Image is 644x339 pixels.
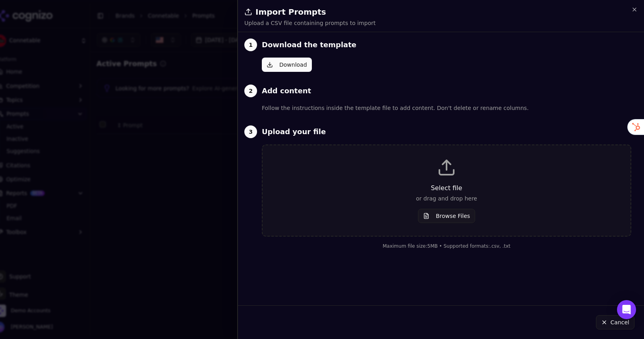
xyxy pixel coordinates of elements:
[262,39,356,50] h3: Download the template
[262,104,631,113] p: Follow the instructions inside the template file to add content. Don't delete or rename columns.
[275,183,618,193] p: Select file
[244,85,257,97] div: 2
[262,85,311,96] h3: Add content
[262,243,631,249] div: Maximum file size: 5 MB • Supported formats: .csv, .txt
[244,39,257,51] div: 1
[244,6,638,17] h2: Import Prompts
[418,209,475,223] button: Browse Files
[275,195,618,202] p: or drag and drop here
[262,58,312,72] button: Download
[244,125,257,138] div: 3
[244,19,375,27] p: Upload a CSV file containing prompts to import
[596,315,634,329] button: Cancel
[262,126,326,137] h3: Upload your file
